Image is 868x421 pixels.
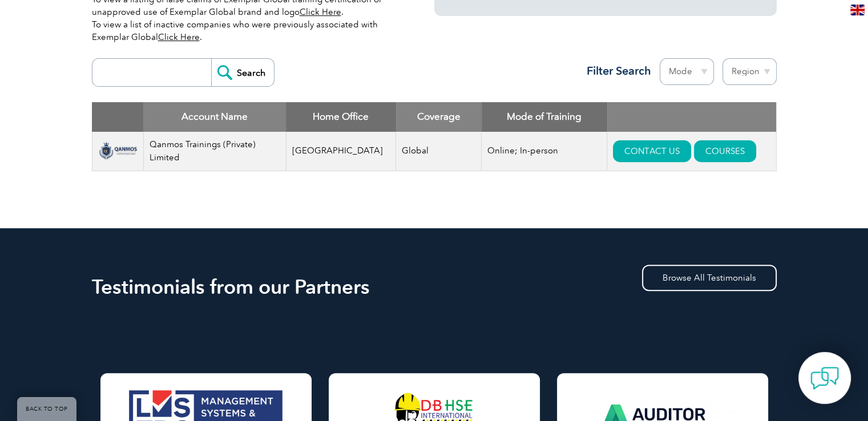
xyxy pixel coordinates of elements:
[850,5,865,15] img: en
[286,132,396,171] td: [GEOGRAPHIC_DATA]
[613,140,691,162] a: CONTACT US
[580,64,651,78] h3: Filter Search
[300,7,341,17] a: Click Here
[211,59,274,86] input: Search
[694,140,756,162] a: COURSES
[92,278,777,296] h2: Testimonials from our Partners
[810,364,839,392] img: contact-chat.png
[482,132,607,171] td: Online; In-person
[143,132,286,171] td: Qanmos Trainings (Private) Limited
[17,397,76,421] a: BACK TO TOP
[396,132,482,171] td: Global
[98,141,138,160] img: aba66f9e-23f8-ef11-bae2-000d3ad176a3-logo.png
[396,102,482,132] th: Coverage: activate to sort column ascending
[286,102,396,132] th: Home Office: activate to sort column ascending
[158,32,200,42] a: Click Here
[482,102,607,132] th: Mode of Training: activate to sort column ascending
[143,102,286,132] th: Account Name: activate to sort column descending
[642,265,777,291] a: Browse All Testimonials
[607,102,776,132] th: : activate to sort column ascending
